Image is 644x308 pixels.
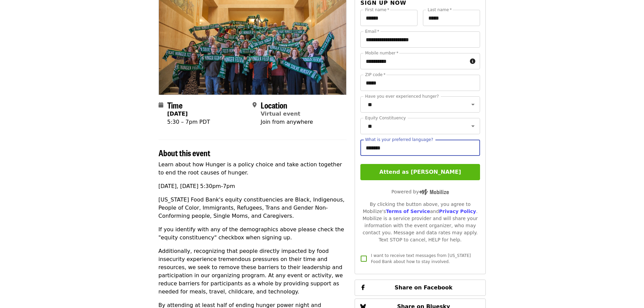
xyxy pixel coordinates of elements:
[159,182,347,190] p: [DATE], [DATE] 5:30pm-7pm
[439,209,476,214] a: Privacy Policy
[360,164,480,180] button: Attend as [PERSON_NAME]
[423,10,480,26] input: Last name
[167,99,183,111] span: Time
[159,102,163,108] i: calendar icon
[365,138,433,142] label: What is your preferred language?
[468,121,478,131] button: Open
[159,147,210,159] span: About this event
[371,253,471,264] span: I want to receive text messages from [US_STATE] Food Bank about how to stay involved.
[365,94,439,98] label: Have you ever experienced hunger?
[159,196,347,220] p: [US_STATE] Food Bank's equity constituencies are Black, Indigenous, People of Color, Immigrants, ...
[365,51,398,55] label: Mobile number
[365,8,389,12] label: First name
[167,118,210,126] div: 5:30 – 7pm PDT
[360,75,480,91] input: ZIP code
[167,111,188,117] strong: [DATE]
[261,99,287,111] span: Location
[419,189,449,195] img: Powered by Mobilize
[360,10,418,26] input: First name
[386,209,430,214] a: Terms of Service
[159,161,347,177] p: Learn about how Hunger is a policy choice and take action together to end the root causes of hunger.
[468,100,478,109] button: Open
[365,73,385,77] label: ZIP code
[360,31,480,48] input: Email
[365,116,406,120] label: Equity Constituency
[159,226,347,242] p: If you identify with any of the demographics above please check the "equity constituency" checkbo...
[365,29,379,33] label: Email
[360,201,480,243] div: By clicking the button above, you agree to Mobilize's and . Mobilize is a service provider and wi...
[470,58,475,65] i: circle-info icon
[355,280,485,296] button: Share on Facebook
[261,119,313,125] span: Join from anywhere
[360,140,480,156] input: What is your preferred language?
[253,102,257,108] i: map-marker-alt icon
[428,8,452,12] label: Last name
[360,53,467,69] input: Mobile number
[395,284,452,291] span: Share on Facebook
[159,247,347,296] p: Additionally, recognizing that people directly impacted by food insecurity experience tremendous ...
[261,111,301,117] a: Virtual event
[391,189,449,194] span: Powered by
